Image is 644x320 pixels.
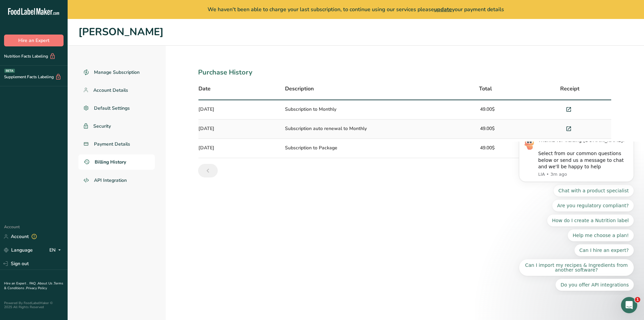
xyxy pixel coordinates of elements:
[10,118,125,134] button: Quick reply: Can I import my recipes & Ingredients from another software?
[198,139,281,158] td: [DATE]
[29,30,120,36] p: Message from LIA, sent 3m ago
[281,139,446,158] td: Subscription to Package
[434,6,452,13] span: update
[281,120,446,139] td: Subscription auto renewal to Monthly
[621,297,637,313] iframe: Intercom live chat
[49,246,64,254] div: EN
[4,281,63,291] a: Terms & Conditions .
[95,158,126,166] span: Billing History
[78,136,155,152] a: Payment Details
[78,24,633,40] h1: [PERSON_NAME]
[10,43,125,149] div: Quick reply options
[94,141,130,148] span: Payment Details
[29,281,38,286] a: FAQ .
[208,6,504,13] span: We haven't been able to charge your last subscription, to continue using our services please your...
[4,281,28,286] a: Hire an Expert .
[4,69,15,73] div: BETA
[4,35,64,46] button: Hire an Expert
[446,100,529,120] td: 49.00$
[66,103,125,115] button: Quick reply: Can I hire an expert?
[38,281,54,286] a: About Us .
[93,123,111,130] span: Security
[446,120,529,139] td: 49.00$
[93,87,128,94] span: Account Details
[78,119,155,134] a: Security
[281,100,446,120] td: Subscription to Monthly
[43,58,125,70] button: Quick reply: Are you regulatory compliant?
[635,297,640,302] span: 1
[509,142,644,295] iframe: Intercom notifications message
[4,301,64,309] div: Powered By FoodLabelMaker © 2025 All Rights Reserved
[198,100,281,120] td: [DATE]
[479,85,492,93] span: Total
[26,286,47,291] a: Privacy Policy
[94,69,140,76] span: Manage Subscription
[560,85,579,93] span: Receipt
[78,101,155,116] a: Default Settings
[4,244,33,256] a: Language
[38,73,125,85] button: Quick reply: How do I create a Nutrition label
[78,83,155,98] a: Account Details
[285,85,314,93] span: Description
[78,65,155,80] a: Manage Subscription
[78,154,155,170] a: Billing History
[198,67,612,78] div: Purchase History
[45,43,125,55] button: Quick reply: Chat with a product specialist
[198,164,218,177] a: Previous
[446,139,529,158] td: 49.00$
[198,85,211,93] span: Date
[47,137,125,149] button: Quick reply: Do you offer API integrations
[198,120,281,139] td: [DATE]
[94,177,127,184] span: API Integration
[78,172,155,189] a: API Integration
[59,88,125,100] button: Quick reply: Help me choose a plan!
[94,105,130,112] span: Default Settings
